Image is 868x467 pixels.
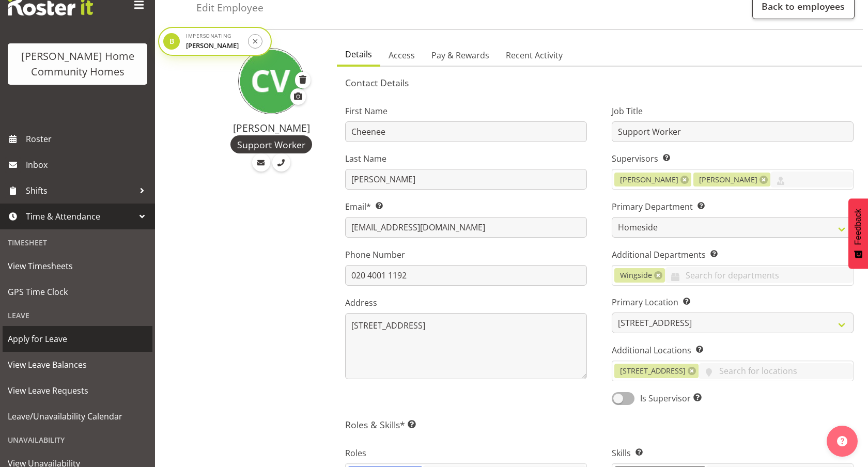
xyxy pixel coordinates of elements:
span: Support Worker [237,138,305,151]
span: Shifts [26,183,134,198]
h5: Contact Details [345,77,854,88]
label: Last Name [345,152,587,165]
span: Wingside [620,270,652,281]
a: Apply for Leave [3,326,152,352]
label: Primary Department [612,200,854,213]
span: GPS Time Clock [8,284,147,300]
a: View Timesheets [3,253,152,279]
input: Search for departments [665,267,853,283]
label: Email* [345,200,587,213]
span: Access [389,49,415,61]
input: Phone Number [345,265,587,286]
label: Phone Number [345,248,587,261]
a: View Leave Balances [3,352,152,378]
span: Apply for Leave [8,331,147,347]
h4: Edit Employee [196,2,263,13]
label: Additional Locations [612,344,854,356]
img: help-xxl-2.png [837,436,847,446]
a: View Leave Requests [3,378,152,403]
input: Last Name [345,169,587,190]
span: Inbox [26,157,150,173]
a: GPS Time Clock [3,279,152,305]
label: Roles [345,447,587,459]
a: Leave/Unavailability Calendar [3,403,152,429]
a: Email Employee [252,153,270,172]
label: Supervisors [612,152,854,165]
div: Unavailability [3,429,152,450]
label: Job Title [612,105,854,117]
span: Leave/Unavailability Calendar [8,409,147,424]
span: [STREET_ADDRESS] [620,365,686,377]
span: Recent Activity [506,49,563,61]
h4: [PERSON_NAME] [218,122,324,134]
span: [PERSON_NAME] [620,174,678,185]
span: Roster [26,131,150,147]
span: Is Supervisor [634,392,702,404]
input: First Name [345,121,587,142]
button: Feedback - Show survey [848,198,868,269]
input: Email Address [345,217,587,238]
span: Time & Attendance [26,209,134,224]
label: Primary Location [612,296,854,308]
label: Additional Departments [612,248,854,261]
div: Timesheet [3,232,152,253]
span: Feedback [854,209,863,245]
button: Stop impersonation [248,34,262,49]
input: Job Title [612,121,854,142]
input: Search for locations [699,363,853,379]
span: View Leave Requests [8,383,147,398]
div: [PERSON_NAME] Home Community Homes [18,49,137,80]
a: Call Employee [272,153,290,172]
label: First Name [345,105,587,117]
span: Details [345,48,372,60]
span: Pay & Rewards [431,49,489,61]
div: Leave [3,305,152,326]
label: Address [345,297,587,309]
span: [PERSON_NAME] [699,174,757,185]
label: Skills [612,447,854,459]
span: View Leave Balances [8,357,147,372]
span: View Timesheets [8,258,147,274]
img: cheenee-vargas8657.jpg [238,48,304,114]
h5: Roles & Skills* [345,419,854,430]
